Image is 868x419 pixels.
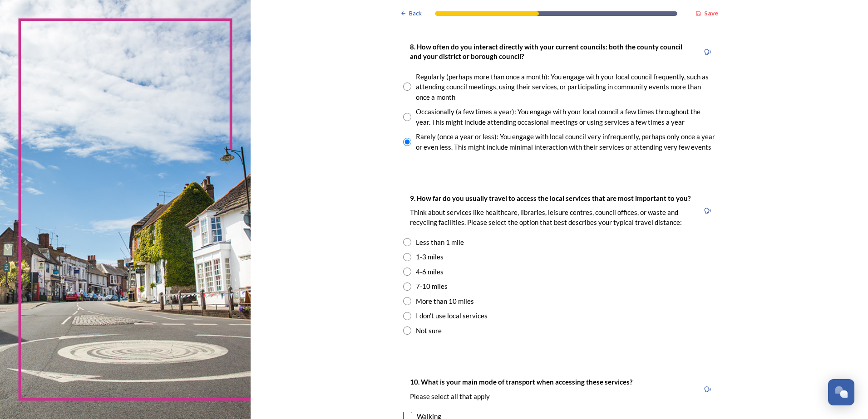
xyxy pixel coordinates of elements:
[416,326,442,336] div: Not sure
[416,72,715,102] div: Regularly (perhaps more than once a month): You engage with your local council frequently, such a...
[416,281,448,292] div: 7-10 miles
[409,9,422,18] span: Back
[410,194,690,202] strong: 9. How far do you usually travel to access the local services that are most important to you?
[416,267,444,277] div: 4-6 miles
[416,296,474,307] div: More than 10 miles
[828,379,854,405] button: Open Chat
[416,132,715,152] div: Rarely (once a year or less): You engage with local council very infrequently, perhaps only once ...
[416,311,488,321] div: I don't use local services
[410,208,692,227] p: Think about services like healthcare, libraries, leisure centres, council offices, or waste and r...
[416,107,715,127] div: Occasionally (a few times a year): You engage with your local council a few times throughout the ...
[416,237,464,248] div: Less than 1 mile
[704,9,718,17] strong: Save
[410,392,632,401] p: Please select all that apply
[416,252,444,262] div: 1-3 miles
[410,378,632,386] strong: 10. What is your main mode of transport when accessing these services?
[410,43,684,60] strong: 8. How often do you interact directly with your current councils: both the county council and you...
